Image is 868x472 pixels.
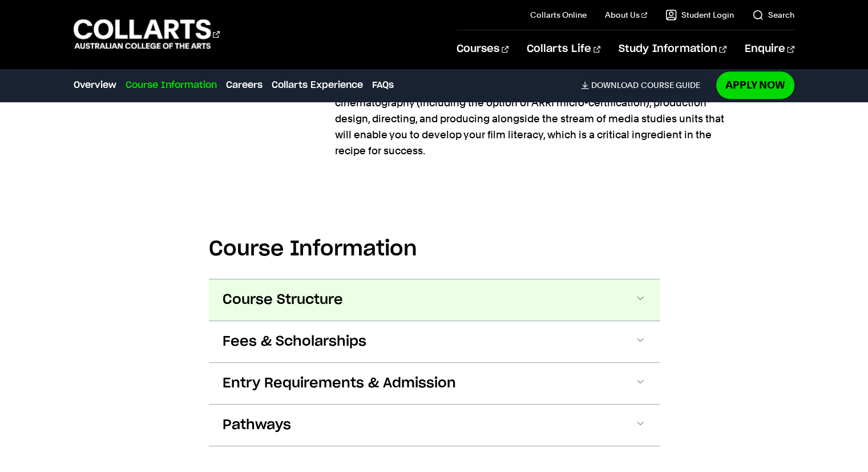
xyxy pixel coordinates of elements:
[223,333,366,351] span: Fees & Scholarships
[605,9,647,21] a: About Us
[457,30,508,68] a: Courses
[223,291,343,309] span: Course Structure
[581,80,709,90] a: DownloadCourse Guide
[372,78,394,92] a: FAQs
[74,78,116,92] a: Overview
[272,78,363,92] a: Collarts Experience
[665,9,734,21] a: Student Login
[591,80,639,90] span: Download
[226,78,263,92] a: Careers
[74,18,220,50] div: Go to homepage
[619,30,726,68] a: Study Information
[745,30,794,68] a: Enquire
[223,416,291,434] span: Pathways
[752,9,794,21] a: Search
[527,30,600,68] a: Collarts Life
[126,78,217,92] a: Course Information
[716,71,794,98] a: Apply Now
[209,279,660,321] button: Course Structure
[209,321,660,362] button: Fees & Scholarships
[335,79,733,159] p: You'll acquire practical skills in screenwriting, editing, colour grading, lighting and cinematog...
[530,9,587,21] a: Collarts Online
[223,374,456,393] span: Entry Requirements & Admission
[209,405,660,446] button: Pathways
[209,237,660,262] h2: Course Information
[209,363,660,404] button: Entry Requirements & Admission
